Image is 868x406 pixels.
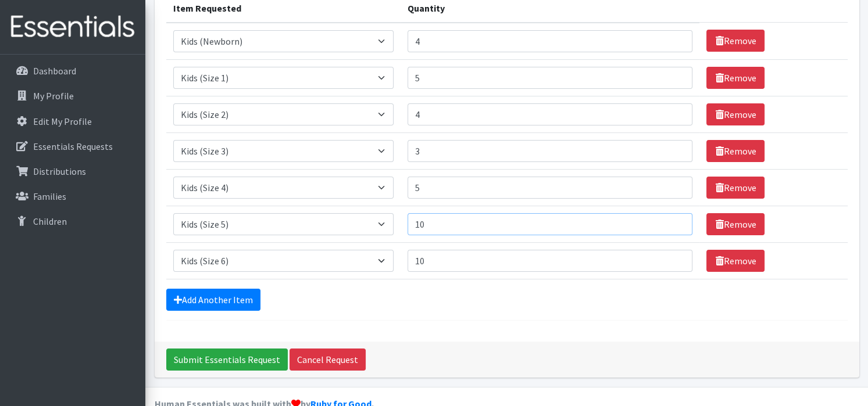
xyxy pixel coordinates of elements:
p: Dashboard [33,65,76,77]
a: Add Another Item [166,289,260,311]
a: Remove [706,30,765,52]
a: Remove [706,140,765,162]
a: Remove [706,250,765,272]
a: Remove [706,103,765,125]
a: Children [5,210,141,233]
img: HumanEssentials [5,8,141,46]
p: Distributions [33,166,86,177]
a: Dashboard [5,59,141,82]
a: Edit My Profile [5,110,141,133]
p: Families [33,191,66,202]
a: Cancel Request [290,348,366,371]
a: Families [5,185,141,208]
input: Submit Essentials Request [166,348,288,371]
p: Essentials Requests [33,141,113,152]
a: Distributions [5,160,141,183]
a: Essentials Requests [5,135,141,158]
p: Children [33,215,67,227]
a: My Profile [5,84,141,107]
a: Remove [706,213,765,235]
a: Remove [706,177,765,199]
p: My Profile [33,90,74,102]
a: Remove [706,67,765,89]
p: Edit My Profile [33,116,92,127]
